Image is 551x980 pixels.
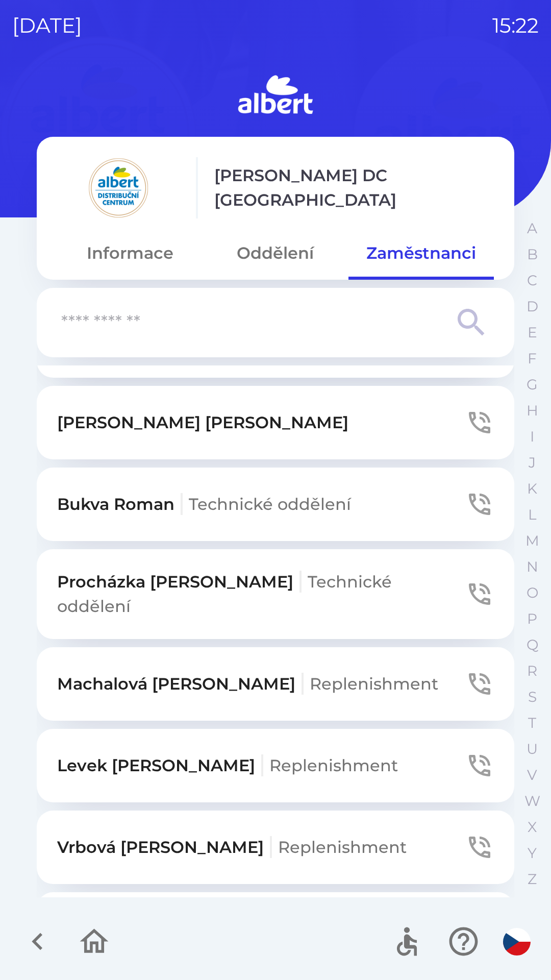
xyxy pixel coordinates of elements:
[57,753,398,778] p: Levek [PERSON_NAME]
[57,492,351,517] p: Bukva Roman
[57,410,348,435] p: [PERSON_NAME] [PERSON_NAME]
[37,468,514,541] button: Bukva RomanTechnické oddělení
[37,729,514,802] button: Levek [PERSON_NAME]Replenishment
[310,674,438,694] span: Replenishment
[37,549,514,639] button: Procházka [PERSON_NAME]Technické oddělení
[278,837,407,857] span: Replenishment
[214,163,494,212] p: [PERSON_NAME] DC [GEOGRAPHIC_DATA]
[12,10,82,41] p: [DATE]
[37,811,514,884] button: Vrbová [PERSON_NAME]Replenishment
[203,235,348,272] button: Oddělení
[37,71,514,120] img: Logo
[57,235,203,272] button: Informace
[348,235,494,272] button: Zaměstnanci
[37,647,514,721] button: Machalová [PERSON_NAME]Replenishment
[189,494,351,514] span: Technické oddělení
[57,157,180,218] img: 092fc4fe-19c8-4166-ad20-d7efd4551fba.png
[492,10,539,41] p: 15:22
[37,386,514,459] button: [PERSON_NAME] [PERSON_NAME]
[57,835,407,860] p: Vrbová [PERSON_NAME]
[57,672,438,696] p: Machalová [PERSON_NAME]
[269,755,398,775] span: Replenishment
[503,928,531,955] img: cs flag
[57,570,465,619] p: Procházka [PERSON_NAME]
